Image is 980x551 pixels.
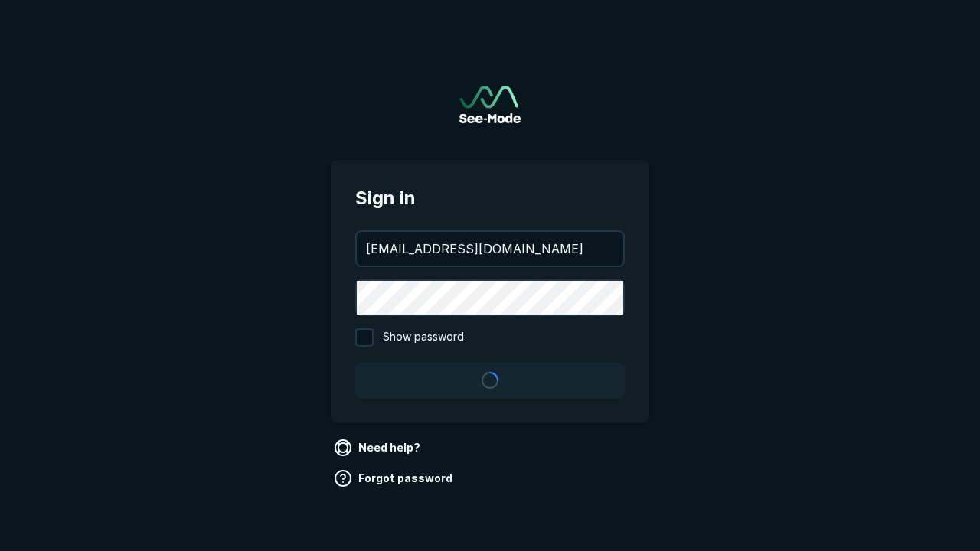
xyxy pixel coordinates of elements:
span: Show password [383,328,464,347]
a: Forgot password [331,466,459,491]
img: See-Mode Logo [459,86,521,123]
a: Go to sign in [459,86,521,123]
a: Need help? [331,435,426,460]
span: Sign in [355,184,625,212]
input: your@email.com [357,232,623,266]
